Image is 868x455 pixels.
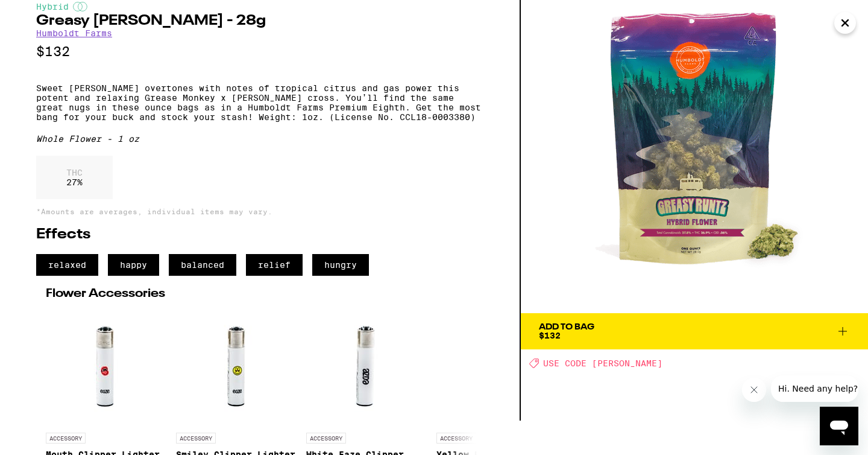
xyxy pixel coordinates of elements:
[176,306,297,427] img: Eaze Accessories - Smiley Clipper Lighter
[36,254,98,276] span: relaxed
[450,306,543,427] img: Eaze Accessories - Yellow BIC Lighter
[36,28,112,38] a: Humboldt Farms
[176,433,216,444] p: ACCESSORY
[306,306,427,427] img: Eaze Accessories - White Eaze Clipper Lighter
[66,168,83,177] p: THC
[246,254,303,276] span: relief
[36,156,113,199] div: 27 %
[436,433,476,444] p: ACCESSORY
[36,83,483,122] p: Sweet [PERSON_NAME] overtones with notes of tropical citrus and gas power this potent and relaxin...
[36,14,483,28] h2: Greasy [PERSON_NAME] - 28g
[36,227,483,242] h2: Effects
[539,331,561,340] span: $132
[820,407,858,445] iframe: Button to launch messaging window
[36,2,483,11] div: Hybrid
[543,358,662,368] span: USE CODE [PERSON_NAME]
[834,12,856,34] button: Close
[73,2,87,11] img: hybridColor.svg
[36,208,483,215] p: *Amounts are averages, individual items may vary.
[46,288,474,300] h2: Flower Accessories
[539,323,594,331] div: Add To Bag
[46,433,86,444] p: ACCESSORY
[36,44,483,59] p: $132
[108,254,159,276] span: happy
[521,313,868,349] button: Add To Bag$132
[306,433,346,444] p: ACCESSORY
[169,254,236,276] span: balanced
[312,254,369,276] span: hungry
[771,375,858,402] iframe: Message from company
[46,306,166,427] img: Eaze Accessories - Mouth Clipper Lighter
[742,378,766,402] iframe: Close message
[36,134,483,144] div: Whole Flower - 1 oz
